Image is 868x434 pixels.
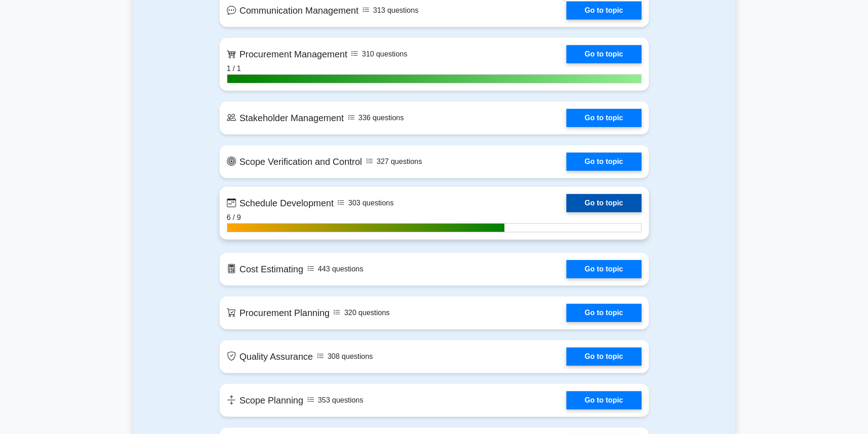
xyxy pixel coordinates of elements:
a: Go to topic [566,153,641,171]
a: Go to topic [566,347,641,366]
a: Go to topic [566,45,641,63]
a: Go to topic [566,1,641,20]
a: Go to topic [566,304,641,322]
a: Go to topic [566,194,641,212]
a: Go to topic [566,109,641,127]
a: Go to topic [566,260,641,278]
a: Go to topic [566,391,641,409]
